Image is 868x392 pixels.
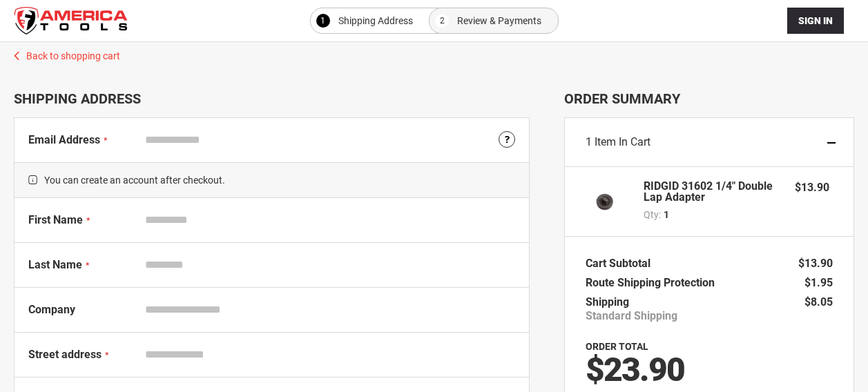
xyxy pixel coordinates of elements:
span: Sign In [798,15,833,26]
span: Item in Cart [595,135,650,148]
strong: RIDGID 31602 1/4" Double Lap Adapter [644,181,781,203]
img: RIDGID 31602 1/4" Double Lap Adapter [586,181,627,222]
span: $23.90 [586,350,684,389]
img: America Tools [14,7,128,35]
span: Shipping Address [338,12,413,29]
span: First Name [28,213,83,226]
div: Shipping Address [14,90,530,107]
strong: Order Total [586,341,648,352]
span: Company [28,303,75,316]
span: $13.90 [795,181,829,194]
a: store logo [14,7,128,35]
span: 2 [440,12,445,29]
span: $1.95 [804,276,833,289]
th: Cart Subtotal [586,254,657,273]
span: Email Address [28,133,100,146]
span: Qty [644,209,659,220]
span: 1 [664,208,669,222]
span: 1 [586,135,592,148]
span: You can create an account after checkout. [15,162,529,198]
span: Review & Payments [457,12,541,29]
span: Street address [28,348,102,361]
span: Standard Shipping [586,309,677,323]
span: 1 [320,12,325,29]
span: $13.90 [798,257,833,270]
button: Sign In [787,8,844,34]
span: Last Name [28,258,82,271]
span: Shipping [586,295,629,308]
span: $8.05 [804,295,833,308]
span: Order Summary [564,90,854,107]
th: Route Shipping Protection [586,273,722,293]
